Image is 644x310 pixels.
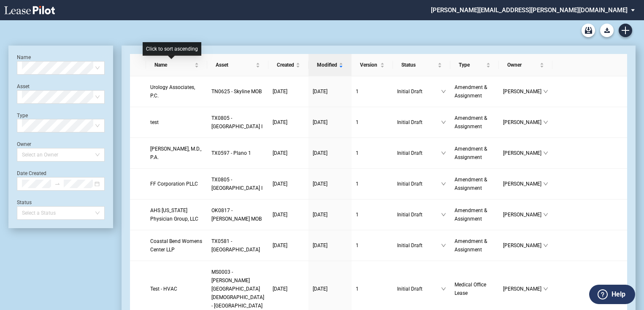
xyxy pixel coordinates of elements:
[150,181,198,187] span: FF Corporation PLLC
[356,241,389,250] a: 1
[543,120,548,125] span: down
[455,175,495,192] a: Amendment & Assignment
[356,243,359,248] span: 1
[313,241,347,250] a: [DATE]
[150,180,203,188] a: FF Corporation PLLC
[154,61,193,69] span: Name
[356,210,389,219] a: 1
[455,206,495,223] a: Amendment & Assignment
[313,180,347,188] a: [DATE]
[356,181,359,187] span: 1
[455,83,495,100] a: Amendment & Assignment
[455,84,487,99] span: Amendment & Assignment
[543,212,548,217] span: down
[499,54,552,76] th: Owner
[273,89,287,94] span: [DATE]
[612,289,625,300] label: Help
[441,212,446,217] span: down
[455,114,495,131] a: Amendment & Assignment
[356,150,359,156] span: 1
[273,87,304,96] a: [DATE]
[441,151,446,156] span: down
[17,54,31,60] label: Name
[143,42,201,56] div: Click to sort ascending
[211,269,264,309] span: MS0003 - Jackson Baptist Medical Center - Belhaven
[273,286,287,292] span: [DATE]
[211,238,260,253] span: TX0581 - Bay Area Professional Plaza
[273,241,304,250] a: [DATE]
[356,286,359,292] span: 1
[17,113,28,119] label: Type
[352,54,393,76] th: Version
[598,24,616,37] md-menu: Download Blank Form List
[619,24,632,37] a: Create new document
[543,286,548,291] span: down
[356,212,359,218] span: 1
[356,118,389,127] a: 1
[313,119,327,125] span: [DATE]
[313,150,327,156] span: [DATE]
[273,285,304,293] a: [DATE]
[150,84,195,99] span: Urology Associates, P.C.
[455,208,487,222] span: Amendment & Assignment
[211,208,262,222] span: OK0817 - Bailey MOB
[313,118,347,127] a: [DATE]
[455,237,495,254] a: Amendment & Assignment
[455,280,495,297] a: Medical Office Lease
[503,210,543,219] span: [PERSON_NAME]
[441,120,446,125] span: down
[313,243,327,248] span: [DATE]
[313,212,327,218] span: [DATE]
[507,61,538,69] span: Owner
[273,149,304,157] a: [DATE]
[268,54,308,76] th: Created
[211,177,262,191] span: TX0805 - SouthWest Medical Plaza I
[397,241,441,250] span: Initial Draft
[211,114,264,131] a: TX0805 - [GEOGRAPHIC_DATA] I
[455,115,487,129] span: Amendment & Assignment
[397,180,441,188] span: Initial Draft
[397,87,441,96] span: Initial Draft
[589,285,635,304] button: Help
[17,199,32,205] label: Status
[150,83,203,100] a: Urology Associates, P.C.
[54,181,60,187] span: to
[146,54,207,76] th: Name
[273,181,287,187] span: [DATE]
[450,54,499,76] th: Type
[54,181,60,187] span: swap-right
[503,285,543,293] span: [PERSON_NAME]
[211,115,262,129] span: TX0805 - SouthWest Medical Plaza I
[313,89,327,94] span: [DATE]
[313,181,327,187] span: [DATE]
[313,285,347,293] a: [DATE]
[356,180,389,188] a: 1
[211,206,264,223] a: OK0817 - [PERSON_NAME] MOB
[455,145,495,162] a: Amendment & Assignment
[356,285,389,293] a: 1
[455,177,487,191] span: Amendment & Assignment
[17,141,31,147] label: Owner
[150,146,201,160] span: Joseph K. Leveno, M.D., P.A.
[150,119,159,125] span: test
[543,243,548,248] span: down
[441,89,446,94] span: down
[150,286,177,292] span: Test - HVAC
[503,241,543,250] span: [PERSON_NAME]
[313,210,347,219] a: [DATE]
[393,54,450,76] th: Status
[503,118,543,127] span: [PERSON_NAME]
[211,87,264,96] a: TN0625 - Skyline MOB
[543,89,548,94] span: down
[441,181,446,186] span: down
[17,170,46,176] label: Date Created
[356,119,359,125] span: 1
[211,149,264,157] a: TX0597 - Plano 1
[356,149,389,157] a: 1
[317,61,337,69] span: Modified
[273,119,287,125] span: [DATE]
[455,238,487,253] span: Amendment & Assignment
[17,84,30,89] label: Asset
[397,285,441,293] span: Initial Draft
[211,175,264,192] a: TX0805 - [GEOGRAPHIC_DATA] I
